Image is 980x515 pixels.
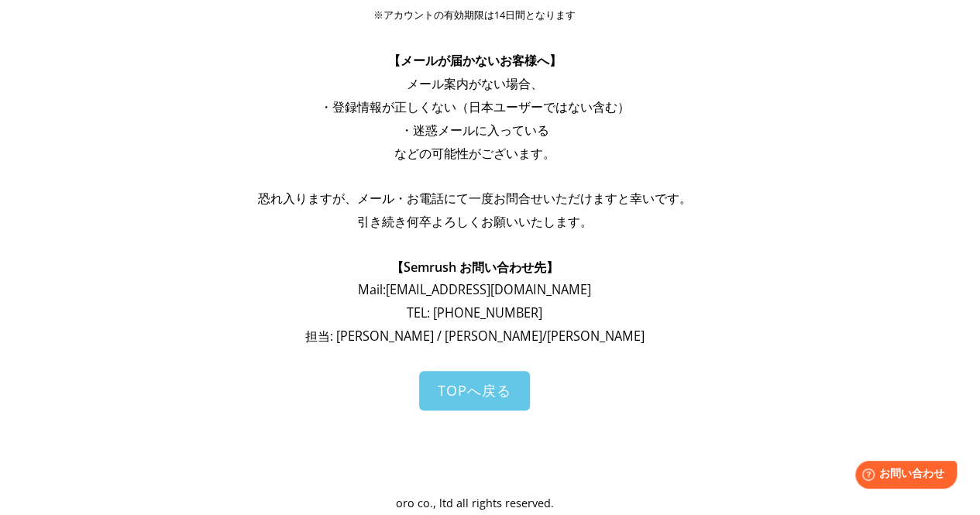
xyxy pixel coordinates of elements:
span: などの可能性がございます。 [394,145,555,162]
a: TOPへ戻る [419,371,530,410]
span: 担当: [PERSON_NAME] / [PERSON_NAME]/[PERSON_NAME] [305,328,645,345]
span: ・登録情報が正しくない（日本ユーザーではない含む） [320,98,630,115]
span: 【メールが届かないお客様へ】 [388,52,562,69]
span: メール案内がない場合、 [407,75,543,92]
span: ・迷惑メールに入っている [401,122,549,139]
span: oro co., ltd all rights reserved. [396,496,554,510]
span: 引き続き何卒よろしくお願いいたします。 [357,213,593,230]
span: 恐れ入りますが、メール・お電話にて一度お問合せいただけますと幸いです。 [258,190,692,207]
iframe: Help widget launcher [842,455,963,498]
span: TOPへ戻る [438,381,511,400]
span: Mail: [EMAIL_ADDRESS][DOMAIN_NAME] [358,281,591,298]
span: 【Semrush お問い合わせ先】 [391,259,559,276]
span: TEL: [PHONE_NUMBER] [407,304,542,321]
span: ※アカウントの有効期限は14日間となります [373,9,576,22]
